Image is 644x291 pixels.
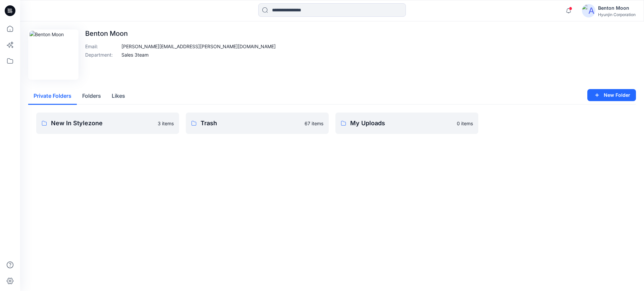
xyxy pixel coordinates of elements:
p: 67 items [305,120,323,127]
p: New In Stylezone [51,119,154,128]
img: avatar [582,4,595,17]
p: Sales 3team [121,51,149,58]
p: Email : [85,43,119,50]
p: 0 items [457,120,473,127]
div: Hyunjin Corporation [598,12,636,17]
div: Benton Moon [598,4,636,12]
button: Folders [77,88,106,105]
p: 3 items [158,120,174,127]
a: Trash67 items [186,113,329,134]
p: Trash [201,119,301,128]
p: Benton Moon [85,29,276,38]
a: New In Stylezone3 items [36,113,179,134]
p: My Uploads [350,119,453,128]
button: Likes [106,88,130,105]
img: Benton Moon [30,31,77,78]
p: [PERSON_NAME][EMAIL_ADDRESS][PERSON_NAME][DOMAIN_NAME] [121,43,276,50]
p: Department : [85,51,119,58]
button: New Folder [587,89,636,101]
button: Private Folders [28,88,77,105]
a: My Uploads0 items [335,113,478,134]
